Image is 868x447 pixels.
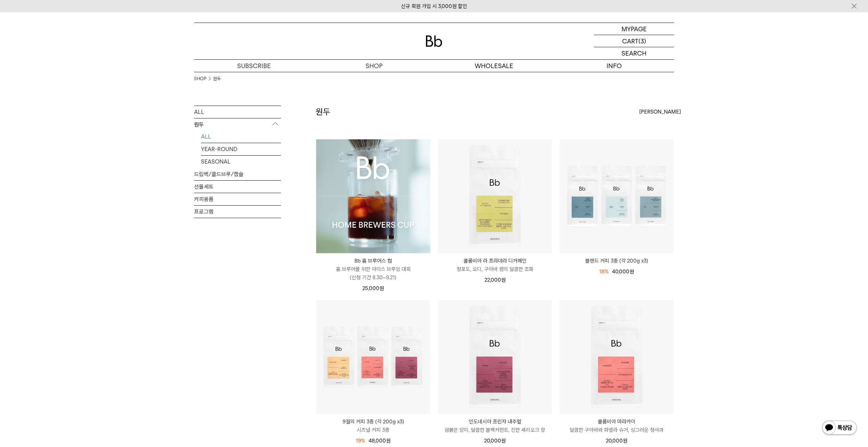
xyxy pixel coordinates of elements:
span: [PERSON_NAME] [639,108,681,116]
p: 홈 브루어를 위한 아이스 브루잉 대회 (신청 기간 8.30~9.21) [316,265,430,282]
p: 원두 [194,118,281,131]
img: 1000001223_add2_021.jpg [316,139,430,253]
p: (3) [638,35,646,47]
div: 18% [599,267,609,276]
p: 시즈널 커피 3종 [316,426,430,434]
a: SHOP [314,60,434,72]
a: SEASONAL [201,156,281,168]
p: CART [622,35,638,47]
img: 9월의 커피 3종 (각 200g x3) [316,300,430,414]
h2: 원두 [316,106,330,118]
a: 콜롬비아 마라카이 달콤한 구아바와 파넬라 슈거, 싱그러운 청사과 [560,417,674,434]
img: 콜롬비아 마라카이 [560,300,674,414]
a: 프로그램 [194,206,281,218]
div: 19% [356,437,365,445]
a: 선물세트 [194,181,281,193]
span: 25,000 [362,285,384,291]
span: 20,000 [606,438,627,444]
a: SUBSCRIBE [194,60,314,72]
a: 신규 회원 가입 시 3,000원 할인 [401,3,467,9]
a: CART (3) [594,35,674,47]
a: MYPAGE [594,23,674,35]
img: 블렌드 커피 3종 (각 200g x3) [560,139,674,253]
a: ALL [194,106,281,118]
p: INFO [554,60,674,72]
img: 콜롬비아 라 프라데라 디카페인 [438,139,552,253]
p: 콜롬비아 라 프라데라 디카페인 [438,257,552,265]
p: 청포도, 오디, 구아바 잼의 달콤한 조화 [438,265,552,273]
span: 원 [501,277,506,283]
a: 커피용품 [194,193,281,205]
span: 원 [623,438,627,444]
p: 인도네시아 프린자 내추럴 [438,417,552,426]
a: 블렌드 커피 3종 (각 200g x3) [560,257,674,265]
span: 원 [379,285,384,291]
span: 원 [501,438,506,444]
a: 인도네시아 프린자 내추럴 검붉은 장미, 달콤한 블랙커런트, 진한 셰리오크 향 [438,417,552,434]
span: 48,000 [369,438,391,444]
span: 원 [629,268,634,275]
span: 22,000 [484,277,506,283]
span: 20,000 [484,438,506,444]
p: 9월의 커피 3종 (각 200g x3) [316,417,430,426]
a: SHOP [194,75,206,82]
a: Bb 홈 브루어스 컵 홈 브루어를 위한 아이스 브루잉 대회(신청 기간 8.30~9.21) [316,257,430,282]
p: WHOLESALE [434,60,554,72]
img: 인도네시아 프린자 내추럴 [438,300,552,414]
p: 콜롬비아 마라카이 [560,417,674,426]
a: Bb 홈 브루어스 컵 [316,139,430,253]
p: SEARCH [621,47,646,59]
a: 콜롬비아 라 프라데라 디카페인 청포도, 오디, 구아바 잼의 달콤한 조화 [438,257,552,273]
a: 드립백/콜드브루/캡슐 [194,168,281,180]
img: 카카오톡 채널 1:1 채팅 버튼 [821,420,858,437]
a: ALL [201,131,281,143]
p: Bb 홈 브루어스 컵 [316,257,430,265]
p: 검붉은 장미, 달콤한 블랙커런트, 진한 셰리오크 향 [438,426,552,434]
a: 9월의 커피 3종 (각 200g x3) 시즈널 커피 3종 [316,417,430,434]
span: 원 [386,438,391,444]
p: MYPAGE [621,23,647,35]
p: 달콤한 구아바와 파넬라 슈거, 싱그러운 청사과 [560,426,674,434]
a: YEAR-ROUND [201,143,281,155]
a: 원두 [213,75,221,82]
span: 40,000 [612,268,634,275]
img: 로고 [426,35,442,47]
